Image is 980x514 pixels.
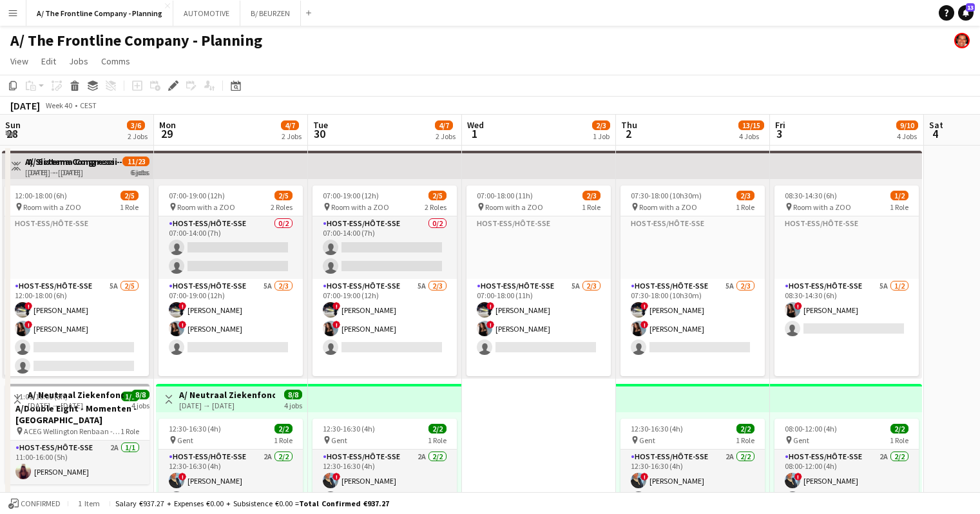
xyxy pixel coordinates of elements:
[131,399,149,410] div: 4 jobs
[159,119,176,131] span: Mon
[240,1,301,26] button: B/ BEURZEN
[96,53,135,70] a: Comms
[582,202,600,212] span: 1 Role
[26,1,173,26] button: A/ The Frontline Company - Planning
[115,499,389,508] div: Salary €937.27 + Expenses €0.00 + Subsistence €0.00 =
[282,131,302,141] div: 2 Jobs
[332,321,340,328] span: !
[890,435,908,445] span: 1 Role
[640,302,648,310] span: !
[736,191,754,200] span: 2/3
[592,120,610,130] span: 2/3
[24,426,120,436] span: ACEG Wellington Renbaan - [GEOGRAPHIC_DATA]
[3,126,21,141] span: 28
[159,186,303,376] app-job-card: 07:00-19:00 (12h)2/5 Room with a ZOO2 RolesHost-ess/Hôte-sse0/207:00-14:00 (7h) Host-ess/Hôte-sse...
[312,279,457,397] app-card-role: Host-ess/Hôte-sse5A2/307:00-19:00 (12h)![PERSON_NAME]![PERSON_NAME]
[313,119,328,131] span: Tue
[890,202,908,212] span: 1 Role
[793,202,851,212] span: Room with a ZOO
[620,419,765,512] app-job-card: 12:30-16:30 (4h)2/2 Gent1 RoleHost-ess/Hôte-sse2A2/212:30-16:30 (4h)![PERSON_NAME][PERSON_NAME]
[159,279,303,397] app-card-role: Host-ess/Hôte-sse5A2/307:00-19:00 (12h)![PERSON_NAME]![PERSON_NAME]
[620,186,765,376] app-job-card: 07:30-18:00 (10h30m)2/3 Room with a ZOO1 RoleHost-ess/Hôte-sseHost-ess/Hôte-sse5A2/307:30-18:00 (...
[428,424,447,433] span: 2/2
[331,202,389,212] span: Room with a ZOO
[10,55,28,67] span: View
[312,419,457,512] app-job-card: 12:30-16:30 (4h)2/2 Gent1 RoleHost-ess/Hôte-sse2A2/212:30-16:30 (4h)![PERSON_NAME][PERSON_NAME]
[593,131,610,141] div: 1 Job
[620,279,765,397] app-card-role: Host-ess/Hôte-sse5A2/307:30-18:00 (10h30m)![PERSON_NAME]![PERSON_NAME]
[621,119,637,131] span: Thu
[159,450,303,512] app-card-role: Host-ess/Hôte-sse2A2/212:30-16:30 (4h)![PERSON_NAME][PERSON_NAME]
[80,100,97,110] div: CEST
[274,191,293,200] span: 2/5
[5,216,149,279] app-card-role-placeholder: Host-ess/Hôte-sse
[5,279,149,397] app-card-role: Host-ess/Hôte-sse5A2/512:00-18:00 (6h)![PERSON_NAME]![PERSON_NAME]
[640,473,648,481] span: !
[332,473,340,481] span: !
[425,202,447,212] span: 2 Roles
[793,435,809,445] span: Gent
[128,131,148,141] div: 2 Jobs
[178,321,186,328] span: !
[299,499,389,508] span: Total Confirmed €937.27
[169,424,221,433] span: 12:30-16:30 (4h)
[582,191,600,200] span: 2/3
[15,191,67,200] span: 12:00-18:00 (6h)
[5,119,21,131] span: Sun
[774,186,919,376] app-job-card: 08:30-14:30 (6h)1/2 Room with a ZOO1 RoleHost-ess/Hôte-sseHost-ess/Hôte-sse5A1/208:30-14:30 (6h)!...
[177,202,235,212] span: Room with a ZOO
[890,191,908,200] span: 1/2
[465,126,484,141] span: 1
[958,5,974,21] a: 13
[24,302,32,310] span: !
[284,390,302,399] span: 8/8
[120,426,139,436] span: 1 Role
[897,131,918,141] div: 4 Jobs
[41,55,56,67] span: Edit
[620,450,765,512] app-card-role: Host-ess/Hôte-sse2A2/212:30-16:30 (4h)![PERSON_NAME][PERSON_NAME]
[736,202,754,212] span: 1 Role
[485,202,543,212] span: Room with a ZOO
[5,53,34,70] a: View
[477,191,533,200] span: 07:00-18:00 (11h)
[157,126,176,141] span: 29
[486,302,494,310] span: !
[323,191,379,200] span: 07:00-19:00 (12h)
[5,441,149,484] app-card-role: Host-ess/Hôte-sse2A1/111:00-16:00 (5h)[PERSON_NAME]
[785,191,837,200] span: 08:30-14:30 (6h)
[64,53,93,70] a: Jobs
[428,435,447,445] span: 1 Role
[331,435,347,445] span: Gent
[24,321,32,328] span: !
[736,424,754,433] span: 2/2
[169,191,225,200] span: 07:00-19:00 (12h)
[927,126,943,141] span: 4
[5,384,149,484] app-job-card: 11:00-16:00 (5h)1/1A/Double Eight - Momenten - [GEOGRAPHIC_DATA] ACEG Wellington Renbaan - [GEOGR...
[6,497,62,511] button: Confirmed
[159,419,303,512] app-job-card: 12:30-16:30 (4h)2/2 Gent1 RoleHost-ess/Hôte-sse2A2/212:30-16:30 (4h)![PERSON_NAME][PERSON_NAME]
[284,399,302,410] div: 4 jobs
[5,186,149,376] div: 12:00-18:00 (6h)2/5 Room with a ZOO1 RoleHost-ess/Hôte-sseHost-ess/Hôte-sse5A2/512:00-18:00 (6h)!...
[428,191,447,200] span: 2/5
[274,424,293,433] span: 2/2
[466,186,611,376] app-job-card: 07:00-18:00 (11h)2/3 Room with a ZOO1 RoleHost-ess/Hôte-sseHost-ess/Hôte-sse5A2/307:00-18:00 (11h...
[631,191,702,200] span: 07:30-18:00 (10h30m)
[773,126,785,141] span: 3
[620,216,765,279] app-card-role-placeholder: Host-ess/Hôte-sse
[890,424,908,433] span: 2/2
[631,424,683,433] span: 12:30-16:30 (4h)
[10,31,262,50] h1: A/ The Frontline Company - Planning
[173,1,240,26] button: AUTOMOTIVE
[120,191,139,200] span: 2/5
[774,450,919,512] app-card-role: Host-ess/Hôte-sse2A2/208:00-12:00 (4h)![PERSON_NAME][PERSON_NAME]
[785,424,837,433] span: 08:00-12:00 (4h)
[131,166,149,177] div: 6 jobs
[775,119,785,131] span: Fri
[311,126,328,141] span: 30
[639,202,697,212] span: Room with a ZOO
